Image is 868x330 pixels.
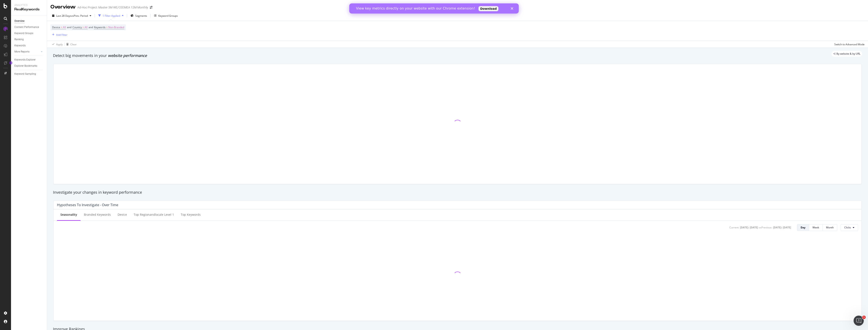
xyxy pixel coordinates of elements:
[50,41,63,48] button: Apply
[844,226,851,229] span: Clicks
[349,3,519,14] iframe: Intercom live chat banner
[809,224,823,231] button: Week
[14,37,44,42] a: Ranking
[14,3,43,7] div: Analytics
[77,5,148,10] div: Ad-Hoc Project: Master 3M WE/CEEMEA 12M Monthly
[56,33,67,37] div: Add Filter
[14,37,24,42] div: Ranking
[834,43,865,46] div: Switch to Advanced Mode
[89,25,93,29] span: and
[9,61,13,65] div: Tooltip anchor
[14,64,37,68] div: Explorer Bookmarks
[759,226,772,229] div: vs Previous :
[14,31,33,36] div: Keyword Groups
[14,31,44,36] a: Keyword Groups
[103,14,120,18] div: 1 Filter Applied
[56,43,63,46] div: Apply
[14,19,25,23] div: Overview
[50,12,93,19] button: Last 28 DaysvsPrev. Period
[57,203,118,207] div: Hypotheses to Investigate - Over Time
[14,50,29,54] div: More Reports
[740,226,758,229] div: [DATE] - [DATE]
[85,24,88,30] span: All
[14,50,40,54] a: More Reports
[50,32,67,37] button: Add Filter
[14,19,44,23] a: Overview
[61,25,62,29] span: =
[14,72,44,76] a: Keyword Sampling
[14,72,36,76] div: Keyword Sampling
[14,43,26,48] div: Keywords
[797,224,809,231] button: Day
[50,3,76,11] div: Overview
[14,58,36,62] div: Keywords Explorer
[70,43,77,46] div: Clear
[108,24,124,30] span: Non-Branded
[67,25,71,29] span: and
[812,226,819,229] div: Week
[854,316,864,326] iframe: Intercom live chat
[106,25,108,29] span: =
[773,226,791,229] div: [DATE] - [DATE]
[53,190,862,195] div: Investigate your changes in keyword performance
[14,25,39,29] div: Content Performance
[14,7,43,12] div: RealKeywords
[841,224,858,231] button: Clicks
[181,213,201,217] div: Top Keywords
[118,213,127,217] div: Device
[84,213,111,217] div: Branded Keywords
[152,12,179,19] button: Keyword Groups
[65,41,77,48] button: Clear
[60,213,77,217] div: Seasonality
[14,58,44,62] a: Keywords Explorer
[833,41,865,48] button: Switch to Advanced Mode
[14,64,44,68] a: Explorer Bookmarks
[94,25,106,29] span: Keywords
[158,14,178,18] div: Keyword Groups
[56,14,71,18] span: Last 28 Days
[134,213,174,217] div: Top regionandlocale Level 1
[52,25,60,29] span: Device
[823,224,837,231] button: Month
[72,25,82,29] span: Country
[135,14,147,18] span: Segments
[97,12,125,19] button: 1 Filter Applied
[129,12,149,19] button: Segments
[832,51,862,57] div: legacy label
[801,226,805,229] div: Day
[82,25,84,29] span: =
[729,226,739,229] div: Current:
[826,226,834,229] div: Month
[14,25,44,29] a: Content Performance
[836,52,860,55] span: By website & by URL
[71,14,88,18] span: vs Prev. Period
[862,316,866,319] span: 1
[150,6,152,9] div: arrow-right-arrow-left
[14,43,44,48] a: Keywords
[63,24,66,30] span: All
